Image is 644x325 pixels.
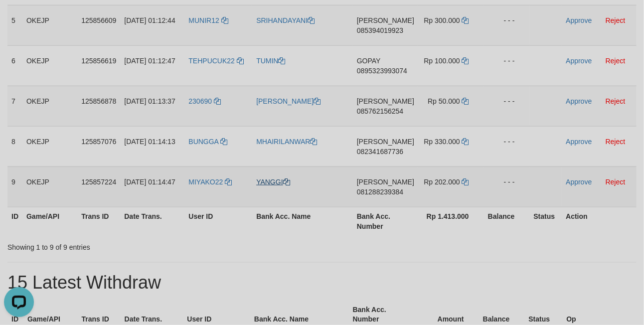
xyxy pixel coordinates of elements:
span: BUNGGA [188,138,218,146]
span: [DATE] 01:12:44 [124,16,175,24]
a: Approve [566,16,592,24]
a: Approve [566,97,592,105]
span: [DATE] 01:14:47 [124,178,175,186]
td: - - - [484,5,530,45]
span: Rp 330.000 [424,138,460,146]
span: [DATE] 01:14:13 [124,138,175,146]
span: [PERSON_NAME] [357,16,414,24]
td: 7 [7,86,22,126]
span: 125856619 [81,57,116,65]
td: - - - [484,126,530,166]
a: Copy 50000 to clipboard [462,97,469,105]
a: SRIHANDAYANI [256,16,315,24]
a: Approve [566,138,592,146]
span: Rp 100.000 [424,57,460,65]
a: BUNGGA [188,138,227,146]
td: - - - [484,166,530,207]
td: 5 [7,5,22,45]
th: Trans ID [77,207,120,235]
span: Copy 0895323993074 to clipboard [357,67,407,75]
a: TUMIN [256,57,285,65]
div: Showing 1 to 9 of 9 entries [7,238,261,252]
a: YANGGI [256,178,290,186]
span: Copy 085762156254 to clipboard [357,107,403,115]
span: 230690 [188,97,212,105]
span: GOPAY [357,57,380,65]
td: OKEJP [22,86,77,126]
td: 8 [7,126,22,166]
th: Status [530,207,562,235]
th: Bank Acc. Name [252,207,353,235]
a: MUNIR12 [188,16,228,24]
a: MIYAKO22 [188,178,232,186]
a: TEHPUCUK22 [188,57,243,65]
a: Approve [566,57,592,65]
td: OKEJP [22,5,77,45]
th: Balance [484,207,530,235]
span: [PERSON_NAME] [357,178,414,186]
th: Action [562,207,637,235]
button: Open LiveChat chat widget [4,4,34,34]
td: - - - [484,45,530,86]
td: - - - [484,86,530,126]
th: Rp 1.413.000 [418,207,484,235]
a: Copy 100000 to clipboard [462,57,469,65]
td: OKEJP [22,126,77,166]
th: ID [7,207,22,235]
th: Game/API [22,207,77,235]
span: [PERSON_NAME] [357,97,414,105]
span: Rp 300.000 [424,16,460,24]
th: Date Trans. [120,207,184,235]
a: Copy 330000 to clipboard [462,138,469,146]
td: OKEJP [22,166,77,207]
span: Rp 50.000 [428,97,460,105]
th: User ID [184,207,252,235]
a: Reject [606,16,626,24]
span: 125856609 [81,16,116,24]
span: TEHPUCUK22 [188,57,235,65]
span: Copy 082341687736 to clipboard [357,148,403,156]
a: [PERSON_NAME] [256,97,321,105]
a: Reject [606,138,626,146]
span: Copy 081288239384 to clipboard [357,188,403,196]
span: 125856878 [81,97,116,105]
a: Approve [566,178,592,186]
h1: 15 Latest Withdraw [7,273,637,293]
a: Reject [606,97,626,105]
span: 125857076 [81,138,116,146]
a: MHAIRILANWAR [256,138,317,146]
td: 9 [7,166,22,207]
a: Reject [606,178,626,186]
a: 230690 [188,97,221,105]
span: MIYAKO22 [188,178,223,186]
span: 125857224 [81,178,116,186]
span: [DATE] 01:13:37 [124,97,175,105]
td: 6 [7,45,22,86]
span: [DATE] 01:12:47 [124,57,175,65]
a: Copy 202000 to clipboard [462,178,469,186]
a: Copy 300000 to clipboard [462,16,469,24]
td: OKEJP [22,45,77,86]
th: Bank Acc. Number [353,207,418,235]
span: Copy 085394019923 to clipboard [357,26,403,34]
span: MUNIR12 [188,16,219,24]
span: [PERSON_NAME] [357,138,414,146]
a: Reject [606,57,626,65]
span: Rp 202.000 [424,178,460,186]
